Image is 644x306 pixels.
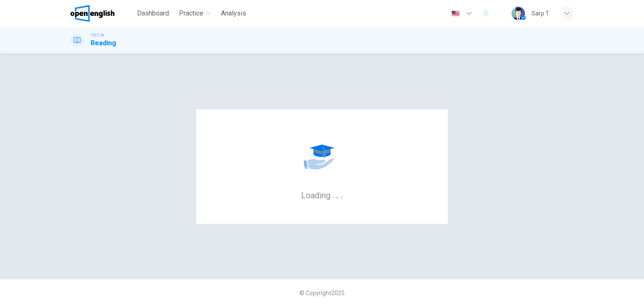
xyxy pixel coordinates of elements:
img: OpenEnglish logo [70,5,114,22]
h6: Loading [301,189,343,200]
span: TOEFL® [91,32,104,38]
h6: . [336,187,339,201]
h6: . [332,187,335,201]
h6: . [340,187,343,201]
h1: Reading [91,38,116,48]
img: Profile picture [512,7,525,20]
div: Sarp T. [532,8,550,18]
span: © Copyright 2025 [299,290,345,296]
button: Analysis [218,6,249,21]
button: Dashboard [134,6,172,21]
a: OpenEnglish logo [70,5,134,22]
img: en [450,10,461,17]
span: Analysis [221,8,246,18]
span: Dashboard [137,8,169,18]
button: Practice [176,6,214,21]
span: Practice [179,8,203,18]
